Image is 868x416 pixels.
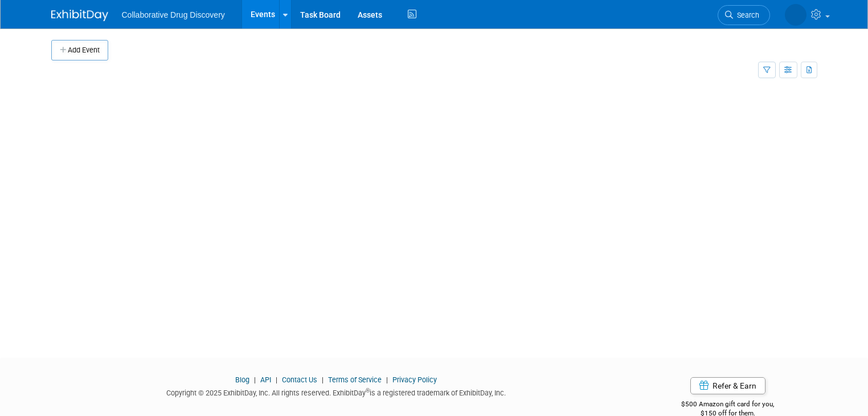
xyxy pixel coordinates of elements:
[51,40,108,60] button: Add Event
[51,385,621,398] div: Copyright © 2025 ExhibitDay, Inc. All rights reserved. ExhibitDay is a registered trademark of Ex...
[273,375,280,384] span: |
[122,10,225,19] span: Collaborative Drug Discovery
[319,375,326,384] span: |
[328,375,382,384] a: Terms of Service
[51,10,108,21] img: ExhibitDay
[260,375,271,384] a: API
[366,387,370,394] sup: ®
[392,375,437,384] a: Privacy Policy
[785,4,806,26] img: Amanda Briggs
[235,375,249,384] a: Blog
[718,5,770,25] a: Search
[733,11,759,19] span: Search
[282,375,317,384] a: Contact Us
[383,375,391,384] span: |
[251,375,259,384] span: |
[690,377,765,394] a: Refer & Earn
